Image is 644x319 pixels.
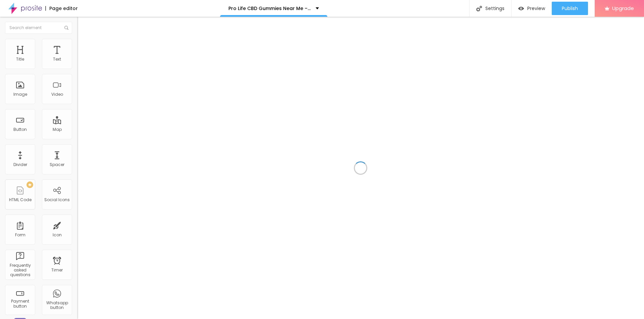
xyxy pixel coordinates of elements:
[15,233,25,237] div: Form
[50,162,64,167] div: Spacer
[7,263,33,277] div: Frequently asked questions
[552,2,588,15] button: Publish
[512,2,552,15] button: Preview
[13,127,27,132] div: Button
[53,127,62,132] div: Map
[53,57,61,62] div: Text
[51,92,63,97] div: Video
[228,6,311,11] p: Pro Life CBD Gummies Near Me – Where to Buy in [GEOGRAPHIC_DATA] at Best Price
[7,299,33,309] div: Payment button
[562,6,578,11] span: Publish
[44,197,70,202] div: Social Icons
[64,26,68,30] img: Icone
[13,162,27,167] div: Divider
[45,6,78,11] div: Page editor
[527,6,545,11] span: Preview
[9,197,32,202] div: HTML Code
[53,233,62,237] div: Icon
[44,301,70,310] div: Whatsapp button
[13,92,27,97] div: Image
[5,22,72,34] input: Search element
[476,6,482,11] img: Icone
[612,5,634,11] span: Upgrade
[16,57,24,62] div: Title
[518,6,524,11] img: view-1.svg
[51,268,63,272] div: Timer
